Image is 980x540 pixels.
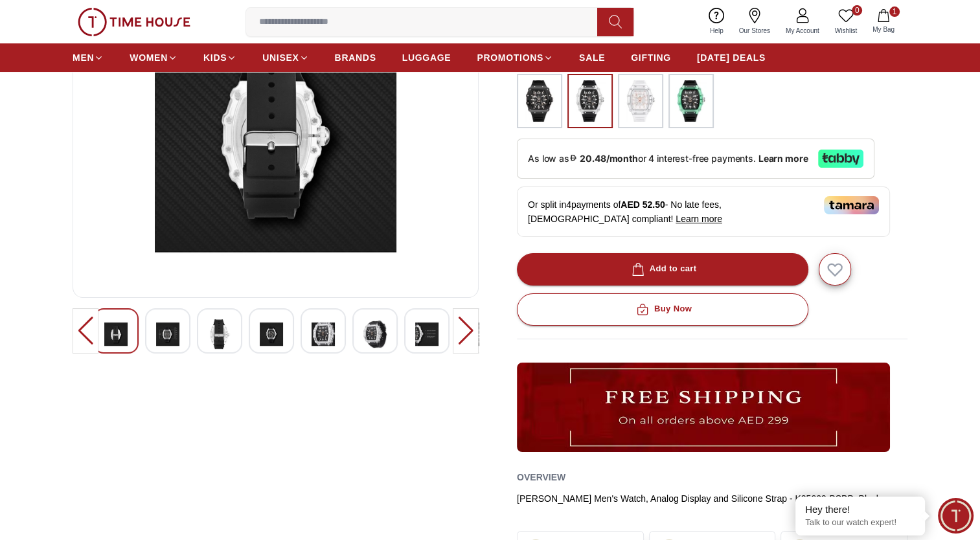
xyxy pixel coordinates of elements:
div: Add to cart [629,262,697,276]
span: LUGGAGE [402,51,451,64]
a: 0Wishlist [827,5,865,38]
img: Kenneth Scott Men's Analog Black Dial Watch - K25009-BSBB [415,319,439,349]
span: My Account [781,26,825,36]
span: MEN [73,51,94,64]
a: SALE [579,46,605,69]
div: Hey there! [805,503,915,516]
h2: Overview [517,467,565,487]
img: ... [574,80,606,122]
span: 0 [852,5,862,16]
span: Help [705,26,729,36]
img: Tamara [824,196,879,214]
a: Help [702,5,731,38]
img: Kenneth Scott Men's Analog Black Dial Watch - K25009-BSBB [104,319,128,349]
div: Chat Widget [938,498,974,534]
a: UNISEX [262,46,308,69]
a: MEN [73,46,104,69]
img: ... [523,80,556,122]
button: 1My Bag [865,6,902,37]
span: PROMOTIONS [477,51,543,64]
img: ... [78,8,190,36]
img: ... [675,80,707,122]
img: Kenneth Scott Men's Analog Black Dial Watch - K25009-BSBB [312,319,335,349]
span: SALE [579,51,605,64]
a: WOMEN [130,46,177,69]
div: [PERSON_NAME] Men's Watch, Analog Display and Silicone Strap - K25009-BSBB, Black [517,492,907,505]
span: BRANDS [335,51,376,64]
button: Buy Now [517,293,808,326]
div: Or split in 4 payments of - No late fees, [DEMOGRAPHIC_DATA] compliant! [517,186,890,237]
span: Our Stores [734,26,775,36]
span: Wishlist [830,26,862,36]
a: [DATE] DEALS [697,46,766,69]
img: ... [517,363,890,452]
span: AED 52.50 [621,199,665,210]
button: Add to cart [517,253,808,286]
span: KIDS [203,51,227,64]
img: Kenneth Scott Men's Analog Black Dial Watch - K25009-BSBB [208,319,231,349]
img: Kenneth Scott Men's Analog Black Dial Watch - K25009-BSBB [260,319,283,349]
a: BRANDS [335,46,376,69]
a: KIDS [203,46,236,69]
span: My Bag [867,25,900,34]
span: UNISEX [262,51,299,64]
div: Buy Now [633,302,692,317]
img: Kenneth Scott Men's Analog Black Dial Watch - K25009-BSBB [156,319,179,349]
span: 1 [889,6,900,17]
img: ... [624,80,657,122]
span: Learn more [676,214,722,224]
a: LUGGAGE [402,46,451,69]
p: Talk to our watch expert! [805,517,915,528]
a: PROMOTIONS [477,46,553,69]
span: [DATE] DEALS [697,51,766,64]
img: Kenneth Scott Men's Analog Black Dial Watch - K25009-BSBB [363,319,387,349]
a: Our Stores [731,5,778,38]
span: GIFTING [631,51,671,64]
a: GIFTING [631,46,671,69]
span: WOMEN [130,51,168,64]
